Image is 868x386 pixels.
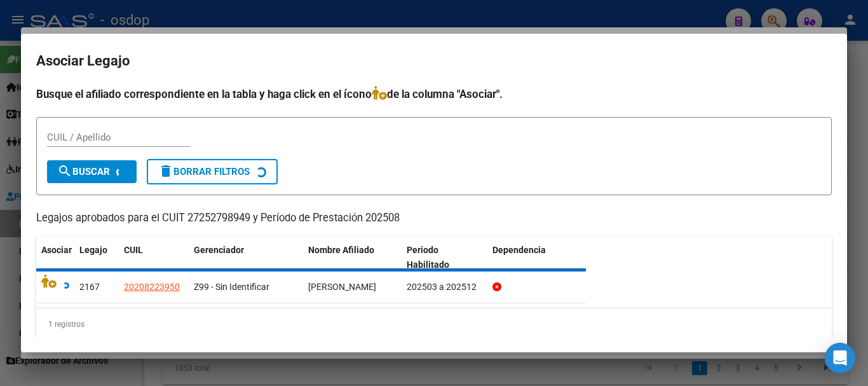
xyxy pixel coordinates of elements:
[57,163,72,179] mat-icon: search
[74,237,119,279] datatable-header-cell: Legajo
[36,49,832,73] h2: Asociar Legajo
[36,210,832,226] p: Legajos aprobados para el CUIT 27252798949 y Período de Prestación 202508
[303,237,402,279] datatable-header-cell: Nombre Afiliado
[487,237,586,279] datatable-header-cell: Dependencia
[41,245,72,255] span: Asociar
[124,282,180,292] span: 20208223950
[402,237,487,279] datatable-header-cell: Periodo Habilitado
[825,343,855,373] div: Open Intercom Messenger
[36,308,832,340] div: 1 registros
[119,237,189,279] datatable-header-cell: CUIL
[147,159,278,184] button: Borrar Filtros
[124,245,143,255] span: CUIL
[308,245,374,255] span: Nombre Afiliado
[194,245,244,255] span: Gerenciador
[47,160,137,183] button: Buscar
[158,163,173,179] mat-icon: delete
[79,245,107,255] span: Legajo
[189,237,303,279] datatable-header-cell: Gerenciador
[57,166,110,177] span: Buscar
[308,282,376,292] span: BRINGAS VICTOR GUSTAVO
[158,166,250,177] span: Borrar Filtros
[194,282,269,292] span: Z99 - Sin Identificar
[36,86,832,102] h4: Busque el afiliado correspondiente en la tabla y haga click en el ícono de la columna "Asociar".
[407,280,482,294] div: 202503 a 202512
[492,245,546,255] span: Dependencia
[36,237,74,279] datatable-header-cell: Asociar
[79,282,100,292] span: 2167
[407,245,449,270] span: Periodo Habilitado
